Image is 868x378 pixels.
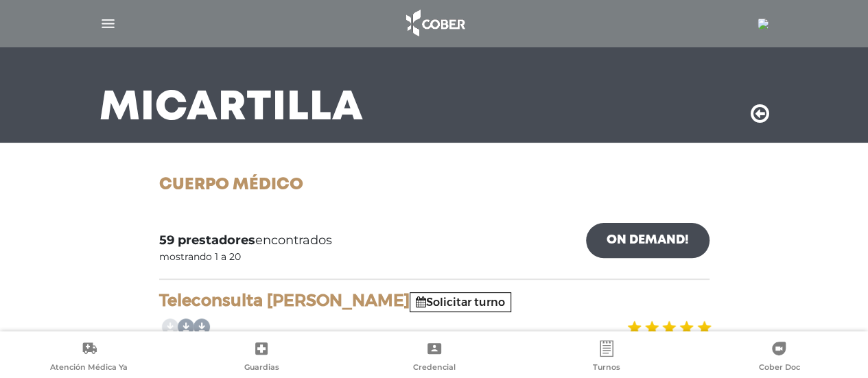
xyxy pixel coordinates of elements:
a: Solicitar turno [416,296,505,309]
a: Turnos [520,340,692,375]
b: 59 prestadores [159,233,255,248]
a: Cober Doc [693,340,865,375]
a: On Demand! [586,223,709,258]
span: Credencial [413,362,456,375]
img: 24613 [758,19,769,29]
h3: Mi Cartilla [99,91,364,126]
span: Cober Doc [758,362,799,375]
a: Atención Médica Ya [3,340,175,375]
a: Guardias [175,340,347,375]
div: mostrando 1 a 20 [159,250,241,264]
img: Cober_menu-lines-white.svg [99,15,117,32]
h4: Teleconsulta [PERSON_NAME] [159,291,709,311]
span: Turnos [593,362,620,375]
img: logo_cober_home-white.png [399,7,471,40]
span: encontrados [159,231,332,250]
span: Guardias [244,362,279,375]
span: Atención Médica Ya [50,362,128,375]
h1: Cuerpo Médico [159,176,709,196]
img: estrellas_badge.png [625,312,712,343]
a: Credencial [348,340,520,375]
